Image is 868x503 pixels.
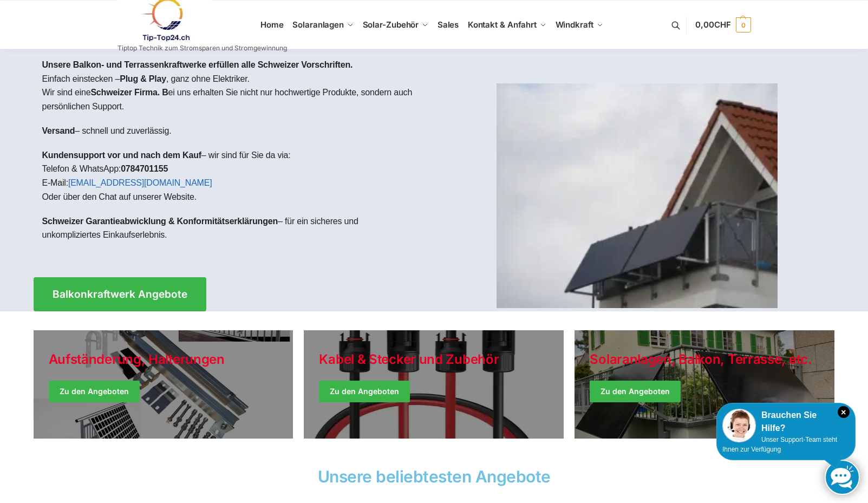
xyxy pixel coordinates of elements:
span: Solaranlagen [292,19,344,30]
span: 0 [736,17,751,32]
a: Solar-Zubehör [358,1,433,49]
span: 0,00 [695,19,730,30]
a: [EMAIL_ADDRESS][DOMAIN_NAME] [68,178,212,187]
span: Balkonkraftwerk Angebote [53,289,187,299]
strong: 0784701155 [121,164,168,173]
span: Unser Support-Team steht Ihnen zur Verfügung [722,436,837,453]
a: Sales [433,1,463,49]
span: Kontakt & Anfahrt [468,19,537,30]
a: Winter Jackets [575,330,834,439]
p: – wir sind für Sie da via: Telefon & WhatsApp: E-Mail: Oder über den Chat auf unserer Website. [42,148,426,204]
strong: Schweizer Garantieabwicklung & Konformitätserklärungen [42,217,278,226]
strong: Kundensupport vor und nach dem Kauf [42,151,201,160]
a: Windkraft [551,1,608,49]
h2: Unsere beliebtesten Angebote [34,468,835,485]
img: Home 1 [497,83,778,308]
span: Sales [438,19,459,30]
span: Solar-Zubehör [363,19,419,30]
img: Customer service [722,409,756,442]
strong: Schweizer Firma. B [90,88,168,97]
a: Holiday Style [304,330,564,439]
p: Tiptop Technik zum Stromsparen und Stromgewinnung [118,45,287,51]
a: Holiday Style [34,330,293,439]
strong: Unsere Balkon- und Terrassenkraftwerke erfüllen alle Schweizer Vorschriften. [42,60,353,69]
strong: Versand [42,126,75,135]
div: Brauchen Sie Hilfe? [722,409,850,435]
a: Kontakt & Anfahrt [463,1,551,49]
p: Wir sind eine ei uns erhalten Sie nicht nur hochwertige Produkte, sondern auch persönlichen Support. [42,86,426,113]
div: Einfach einstecken – , ganz ohne Elektriker. [34,49,434,261]
span: CHF [714,19,731,30]
a: Balkonkraftwerk Angebote [34,277,206,311]
p: – schnell und zuverlässig. [42,124,426,138]
a: Solaranlagen [288,1,358,49]
i: Schließen [838,406,850,418]
p: – für ein sicheres und unkompliziertes Einkaufserlebnis. [42,214,426,242]
a: 0,00CHF 0 [695,9,750,41]
strong: Plug & Play [120,74,166,83]
span: Windkraft [556,19,593,30]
